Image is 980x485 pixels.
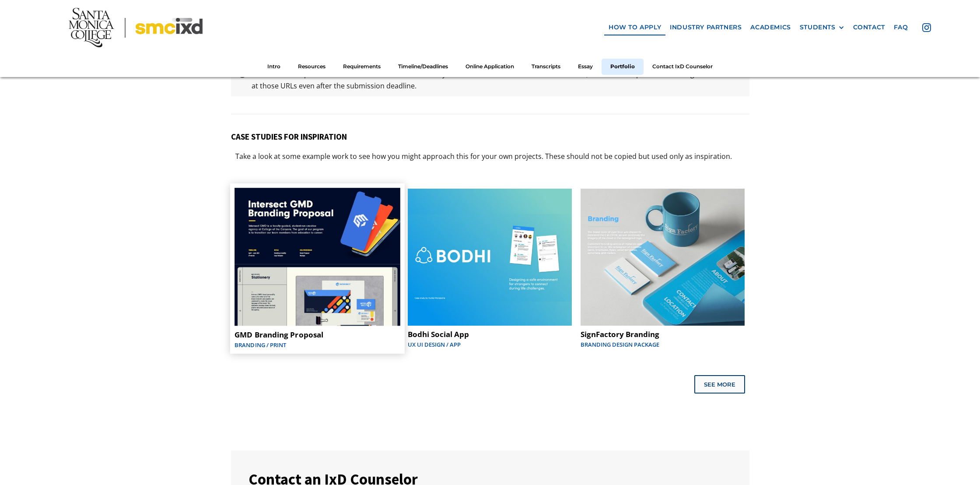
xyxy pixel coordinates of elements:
a: Transcripts [523,59,569,75]
a: contact [849,19,889,35]
p: We will not accept URLs or other Web-based resources in your submission for the reasons of fairne... [247,68,747,92]
h5: CASE STUDIES FOR INSPIRATION [231,132,749,142]
a: GMD Branding ProposalBranding / Print [230,183,405,354]
a: Online Application [457,59,523,75]
a: Essay [569,59,602,75]
div: Branding Design Package [581,340,745,349]
img: Santa Monica College - SMC IxD logo [69,8,203,47]
div: Branding / Print [234,341,400,350]
div: See More [704,381,735,388]
div: UX UI Design / App [408,340,572,349]
a: faq [889,19,913,35]
a: industry partners [665,19,746,35]
a: Requirements [334,59,389,75]
a: how to apply [604,19,665,35]
a: Next Page [694,375,745,394]
a: Intro [259,59,289,75]
div: Bodhi Social App [408,330,572,339]
div: STUDENTS [800,24,844,31]
a: Academics [746,19,795,35]
img: icon - instagram [922,23,931,32]
a: Resources [289,59,334,75]
a: Portfolio [602,59,644,75]
div: List [231,375,749,394]
div: STUDENTS [800,24,836,31]
a: Contact IxD Counselor [644,59,721,75]
div: GMD Branding Proposal [234,330,400,339]
a: Timeline/Deadlines [389,59,457,75]
div: SignFactory Branding [581,330,745,339]
a: Bodhi Social AppUX UI Design / App [403,184,576,353]
a: SignFactory BrandingBranding Design Package [576,184,749,353]
p: Take a look at some example work to see how you might approach this for your own projects. These ... [231,151,736,162]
